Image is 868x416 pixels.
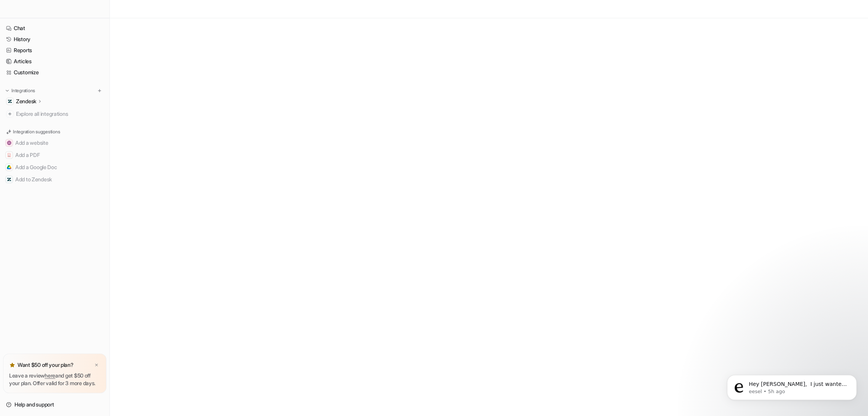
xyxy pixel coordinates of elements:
img: x [94,363,99,368]
p: Want $50 off your plan? [18,361,74,369]
img: explore all integrations [6,110,14,118]
img: star [9,362,15,368]
button: Add a Google DocAdd a Google Doc [3,161,106,173]
a: Articles [3,56,106,67]
p: Integration suggestions [13,128,60,135]
a: Help and support [3,399,106,410]
button: Add a PDFAdd a PDF [3,149,106,161]
button: Add a websiteAdd a website [3,137,106,149]
a: Reports [3,45,106,56]
img: Add a website [7,141,11,145]
p: Leave a review and get $50 off your plan. Offer valid for 3 more days. [9,372,100,387]
img: Add a PDF [7,153,11,157]
img: menu_add.svg [97,88,102,93]
a: here [45,372,55,379]
img: Add a Google Doc [7,165,11,170]
img: Add to Zendesk [7,177,11,182]
p: Zendesk [16,98,36,105]
iframe: Intercom notifications message [715,359,868,412]
a: Explore all integrations [3,109,106,119]
span: Explore all integrations [16,108,103,120]
a: Customize [3,67,106,78]
a: History [3,34,106,45]
button: Add to ZendeskAdd to Zendesk [3,173,106,186]
img: Zendesk [8,99,12,104]
a: Chat [3,23,106,34]
p: Integrations [11,88,35,94]
button: Integrations [3,87,37,94]
img: expand menu [5,88,10,93]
